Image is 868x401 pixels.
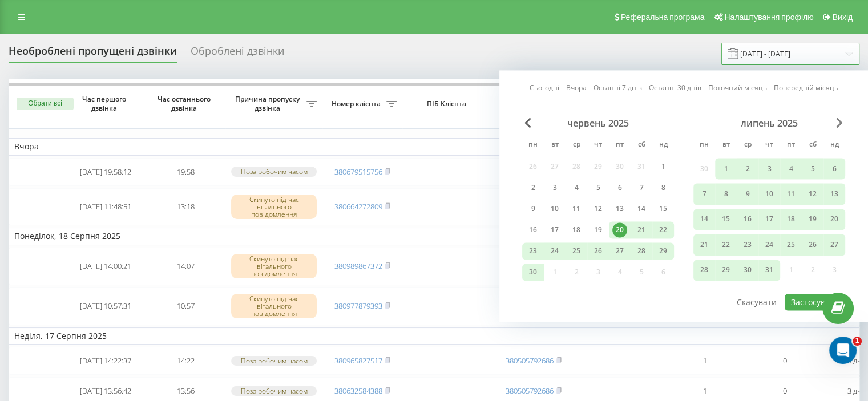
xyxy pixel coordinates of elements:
[715,158,737,179] div: вт 1 лип 2025 р.
[693,118,845,129] div: липень 2025
[587,242,609,260] div: чт 26 черв 2025 р.
[785,294,845,310] button: Застосувати
[146,188,225,226] td: 13:18
[231,167,317,176] div: Поза робочим часом
[737,260,758,281] div: ср 30 лип 2025 р.
[762,212,777,227] div: 17
[655,137,672,154] abbr: неділя
[758,234,780,256] div: чт 24 лип 2025 р.
[715,209,737,230] div: вт 15 лип 2025 р.
[717,137,734,154] abbr: вівторок
[612,222,627,237] div: 20
[547,222,562,237] div: 17
[526,180,540,195] div: 2
[762,187,777,201] div: 10
[805,237,820,252] div: 26
[522,200,544,217] div: пн 9 черв 2025 р.
[611,137,628,154] abbr: п’ятниця
[530,83,559,94] a: Сьогодні
[761,137,778,154] abbr: четвер
[665,347,745,375] td: 1
[146,248,225,285] td: 14:07
[823,158,845,179] div: нд 6 лип 2025 р.
[708,83,767,94] a: Поточний місяць
[566,83,587,94] a: Вчора
[609,221,631,238] div: пт 20 черв 2025 р.
[591,244,605,258] div: 26
[66,188,146,226] td: [DATE] 11:48:51
[526,222,540,237] div: 16
[826,137,843,154] abbr: неділя
[823,209,845,230] div: нд 20 лип 2025 р.
[836,118,843,128] span: Next Month
[146,287,225,325] td: 10:57
[804,137,821,154] abbr: субота
[740,161,755,176] div: 2
[724,13,813,22] span: Налаштування профілю
[740,187,755,201] div: 9
[802,234,823,256] div: сб 26 лип 2025 р.
[334,167,382,177] a: 380679515756
[231,254,317,279] div: Скинуто під час вітального повідомлення
[730,294,783,310] button: Скасувати
[526,201,540,216] div: 9
[566,200,587,217] div: ср 11 черв 2025 р.
[231,294,317,319] div: Скинуто під час вітального повідомлення
[693,234,715,256] div: пн 21 лип 2025 р.
[774,83,838,94] a: Попередній місяць
[652,242,674,260] div: нд 29 черв 2025 р.
[546,137,563,154] abbr: вівторок
[547,244,562,258] div: 24
[652,200,674,217] div: нд 15 черв 2025 р.
[697,263,712,278] div: 28
[827,237,842,252] div: 27
[833,13,853,22] span: Вихід
[827,161,842,176] div: 6
[718,161,733,176] div: 1
[506,386,554,396] a: 380505792686
[631,242,652,260] div: сб 28 черв 2025 р.
[656,180,671,195] div: 8
[737,209,758,230] div: ср 16 лип 2025 р.
[231,195,317,220] div: Скинуто під час вітального повідомлення
[587,179,609,196] div: чт 5 черв 2025 р.
[155,95,216,112] span: Час останнього дзвінка
[334,261,382,271] a: 380989867372
[805,187,820,201] div: 12
[609,200,631,217] div: пт 13 черв 2025 р.
[75,95,136,112] span: Час першого дзвінка
[758,158,780,179] div: чт 3 лип 2025 р.
[737,158,758,179] div: ср 2 лип 2025 р.
[715,184,737,205] div: вт 8 лип 2025 р.
[522,264,544,281] div: пн 30 черв 2025 р.
[740,263,755,278] div: 30
[784,212,798,227] div: 18
[823,234,845,256] div: нд 27 лип 2025 р.
[524,137,542,154] abbr: понеділок
[146,158,225,186] td: 19:58
[633,137,650,154] abbr: субота
[334,301,382,311] a: 380977879393
[696,137,713,154] abbr: понеділок
[823,184,845,205] div: нд 13 лип 2025 р.
[621,13,705,22] span: Реферальна програма
[522,221,544,238] div: пн 16 черв 2025 р.
[718,187,733,201] div: 8
[66,248,146,285] td: [DATE] 14:00:21
[522,118,674,129] div: червень 2025
[609,242,631,260] div: пт 27 черв 2025 р.
[334,201,382,212] a: 380664272809
[784,161,798,176] div: 4
[591,201,605,216] div: 12
[784,187,798,201] div: 11
[697,237,712,252] div: 21
[634,244,649,258] div: 28
[231,356,317,366] div: Поза робочим часом
[231,95,306,112] span: Причина пропуску дзвінка
[566,242,587,260] div: ср 25 черв 2025 р.
[587,221,609,238] div: чт 19 черв 2025 р.
[718,237,733,252] div: 22
[328,99,386,108] span: Номер клієнта
[758,209,780,230] div: чт 17 лип 2025 р.
[780,209,802,230] div: пт 18 лип 2025 р.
